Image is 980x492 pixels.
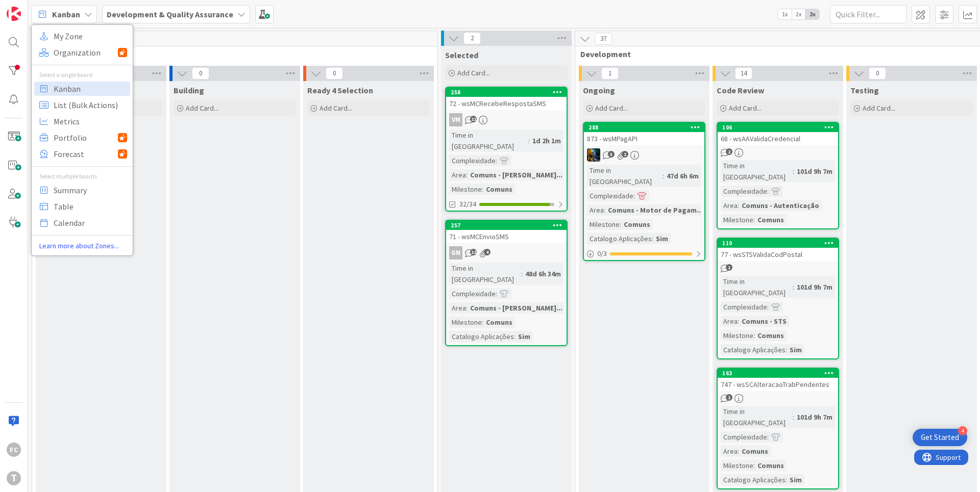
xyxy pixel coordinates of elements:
span: : [633,190,635,201]
div: Comuns - [PERSON_NAME]... [468,302,565,314]
div: Time in [GEOGRAPHIC_DATA] [721,276,793,298]
div: 68 - wsAAValidaCredencial [718,132,838,145]
span: 1x [778,9,792,19]
div: Get Started [921,432,959,443]
span: Forecast [54,146,118,162]
div: VM [449,113,462,126]
span: 37 [595,33,612,45]
span: 3 [608,151,615,158]
span: 0 [192,67,209,80]
div: Catalogo Aplicações [449,331,514,342]
div: 25771 - wsMCEnvioSMS [446,221,567,243]
img: JC [587,148,600,162]
div: Comuns [755,214,787,225]
div: Area [721,316,738,327]
div: 163 [718,369,838,378]
div: 110 [722,240,838,247]
a: My Zone [34,29,130,43]
div: 873 - wsMPagAPI [584,132,704,145]
span: : [786,474,787,485]
span: : [466,302,468,314]
div: Catalogo Aplicações [721,344,786,355]
div: GN [446,246,567,260]
span: : [753,214,755,225]
span: 1 [726,394,732,401]
span: Selected [445,50,478,60]
a: Summary [34,183,130,197]
span: 0 [869,67,886,80]
div: Complexidade [587,190,633,201]
span: Testing [850,85,879,95]
div: 47d 6h 6m [664,170,701,182]
div: 747 - wsSCAlteracaoTrabPendentes [718,378,838,391]
span: Add Card... [729,103,762,113]
div: Comuns - Autenticação [739,200,822,211]
div: 48d 6h 34m [523,268,563,279]
div: Time in [GEOGRAPHIC_DATA] [587,165,663,187]
div: Comuns [755,330,787,341]
div: 163 [722,370,838,377]
div: 106 [718,123,838,132]
a: Portfolio [34,131,130,145]
div: Sim [787,474,804,485]
span: Portfolio [54,130,118,145]
span: Support [21,2,46,14]
span: : [738,316,739,327]
span: : [466,169,468,180]
div: Area [449,302,466,314]
div: Complexidade [721,431,767,443]
span: Add Card... [457,68,490,77]
div: Complexidade [449,288,496,299]
div: 101d 9h 7m [794,281,835,293]
div: 257 [451,222,567,229]
div: Complexidade [449,155,496,166]
span: 1 [726,264,732,271]
span: 0 [326,67,343,80]
div: 101d 9h 7m [794,411,835,423]
div: 4 [958,426,967,435]
span: : [753,460,755,471]
div: Sim [516,331,533,342]
span: Upstream [37,49,425,59]
div: Comuns - STS [739,316,789,327]
span: : [521,268,523,279]
div: 71 - wsMCEnvioSMS [446,230,567,243]
div: T [7,471,21,485]
div: Catalogo Aplicações [721,474,786,485]
div: Comuns - Motor de Pagam... [605,204,705,216]
span: : [767,431,769,443]
span: : [496,155,497,166]
div: Area [721,446,738,457]
div: 106 [722,124,838,131]
div: Comuns - [PERSON_NAME]... [468,169,565,180]
div: Comuns [755,460,787,471]
span: : [663,170,664,182]
a: List (Bulk Actions) [34,98,130,112]
span: Ready 4 Selection [307,85,373,95]
div: 77 - wsSTSValidaCodPostal [718,248,838,261]
div: Milestone [587,219,620,230]
img: Visit kanbanzone.com [7,7,21,21]
span: 14 [735,67,752,80]
span: : [604,204,605,216]
div: 25872 - wsMCRecebeRespostaSMS [446,88,567,110]
span: 4 [484,249,491,255]
div: Area [721,200,738,211]
span: : [793,281,794,293]
span: 1 [622,151,628,158]
span: 3x [805,9,819,19]
div: JC [584,148,704,162]
span: : [793,166,794,177]
b: Development & Quality Assurance [107,9,233,19]
span: : [652,233,653,244]
span: Ongoing [583,85,615,95]
div: Complexidade [721,186,767,197]
span: 2 [463,32,481,44]
div: Time in [GEOGRAPHIC_DATA] [449,130,528,152]
span: Table [54,199,127,214]
div: Sim [653,233,671,244]
a: Calendar [34,216,130,230]
div: Complexidade [721,301,767,313]
div: 288 [589,124,704,131]
span: Organization [54,45,118,60]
